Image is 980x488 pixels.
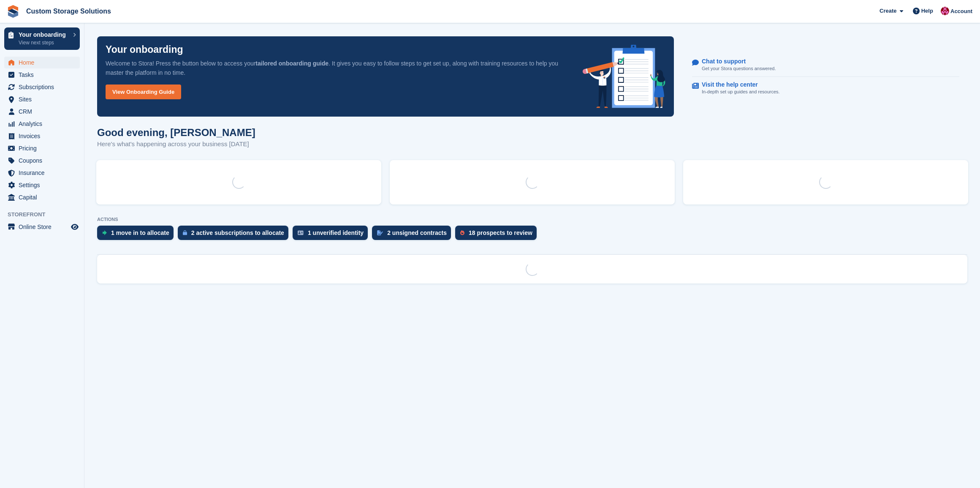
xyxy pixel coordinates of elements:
[880,7,896,15] span: Create
[692,77,959,100] a: Visit the help center In-depth set up guides and resources.
[106,85,181,99] a: View Onboarding Guide
[19,142,69,154] span: Pricing
[469,229,532,236] div: 18 prospects to review
[106,59,569,77] p: Welcome to Stora! Press the button below to access your . It gives you easy to follow steps to ge...
[19,81,69,93] span: Subscriptions
[106,45,183,55] p: Your onboarding
[293,226,372,244] a: 1 unverified identity
[97,226,178,244] a: 1 move in to allocate
[102,230,107,235] img: move_ins_to_allocate_icon-fdf77a2bb77ea45bf5b3d319d69a93e2d87916cf1d5bf7949dd705db3b84f3ca.svg
[178,226,293,244] a: 2 active subscriptions to allocate
[97,217,967,222] p: ACTIONS
[702,81,773,88] p: Visit the help center
[941,7,949,15] img: Jack Alexander
[377,230,383,235] img: contract_signature_icon-13c848040528278c33f63329250d36e43548de30e8caae1d1a13099fd9432cc5.svg
[298,230,304,235] img: verify_identity-adf6edd0f0f0b5bbfe63781bf79b02c33cf7c696d77639b501bdc392416b5a36.svg
[97,127,255,138] h1: Good evening, [PERSON_NAME]
[23,4,114,18] a: Custom Storage Solutions
[19,57,69,68] span: Home
[387,229,447,236] div: 2 unsigned contracts
[950,7,972,16] span: Account
[4,191,80,203] a: menu
[4,69,80,81] a: menu
[702,58,769,65] p: Chat to support
[19,106,69,117] span: CRM
[19,118,69,130] span: Analytics
[19,221,69,233] span: Online Store
[19,39,69,46] p: View next steps
[111,229,169,236] div: 1 move in to allocate
[455,226,541,244] a: 18 prospects to review
[183,230,187,235] img: active_subscription_to_allocate_icon-d502201f5373d7db506a760aba3b589e785aa758c864c3986d89f69b8ff3...
[308,229,364,236] div: 1 unverified identity
[692,54,959,77] a: Chat to support Get your Stora questions answered.
[255,60,328,67] strong: tailored onboarding guide
[4,81,80,93] a: menu
[4,27,80,50] a: Your onboarding View next steps
[460,230,464,235] img: prospect-51fa495bee0391a8d652442698ab0144808aea92771e9ea1ae160a38d050c398.svg
[4,221,80,233] a: menu
[19,93,69,105] span: Sites
[4,57,80,68] a: menu
[4,155,80,166] a: menu
[4,93,80,105] a: menu
[19,155,69,166] span: Coupons
[4,179,80,191] a: menu
[97,139,255,149] p: Here's what's happening across your business [DATE]
[372,226,455,244] a: 2 unsigned contracts
[4,167,80,179] a: menu
[4,118,80,130] a: menu
[19,69,69,81] span: Tasks
[702,65,776,72] p: Get your Stora questions answered.
[702,88,780,95] p: In-depth set up guides and resources.
[8,210,84,219] span: Storefront
[19,167,69,179] span: Insurance
[921,7,933,15] span: Help
[19,32,69,38] p: Your onboarding
[4,130,80,142] a: menu
[19,130,69,142] span: Invoices
[191,229,284,236] div: 2 active subscriptions to allocate
[19,179,69,191] span: Settings
[4,106,80,117] a: menu
[70,222,80,232] a: Preview store
[583,45,665,108] img: onboarding-info-6c161a55d2c0e0a8cae90662b2fe09162a5109e8cc188191df67fb4f79e88e88.svg
[7,5,19,18] img: stora-icon-8386f47178a22dfd0bd8f6a31ec36ba5ce8667c1dd55bd0f319d3a0aa187defe.svg
[19,191,69,203] span: Capital
[4,142,80,154] a: menu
